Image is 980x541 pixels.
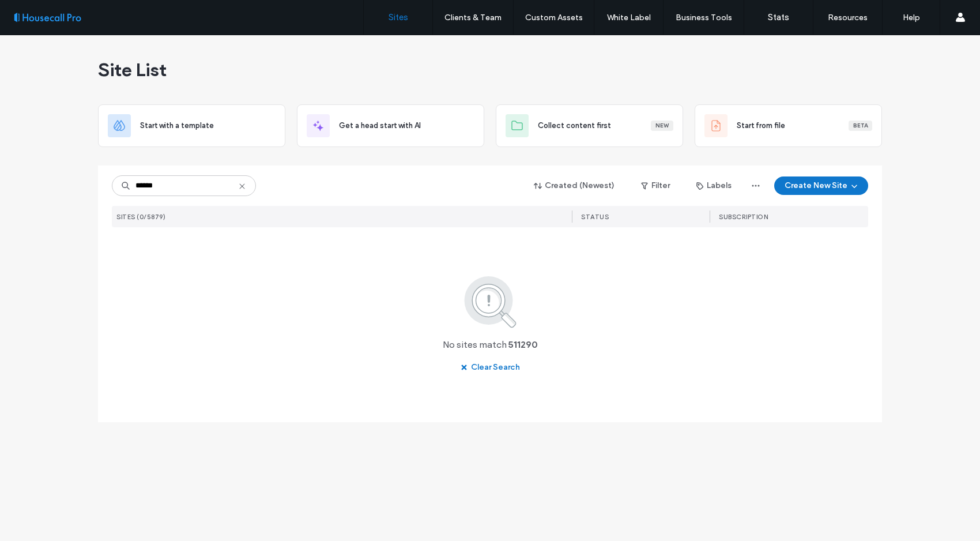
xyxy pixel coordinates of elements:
img: search.svg [448,274,532,329]
button: Create New Site [774,176,868,195]
span: STATUS [581,213,609,221]
span: 511290 [508,339,538,351]
button: Created (Newest) [524,176,625,195]
div: Collect content firstNew [496,104,683,147]
div: Start from fileBeta [695,104,882,147]
label: Clients & Team [444,13,502,22]
span: Get a head start with AI [339,120,421,132]
label: Resources [828,13,868,22]
button: Clear Search [450,358,530,377]
div: Start with a template [98,104,285,147]
span: SITES (0/5879) [116,213,165,221]
div: New [651,121,673,131]
span: Site List [98,58,167,81]
label: Business Tools [676,13,732,22]
span: SUBSCRIPTION [719,213,768,221]
span: Start from file [737,120,785,132]
div: Beta [849,121,872,131]
label: Custom Assets [525,13,583,22]
button: Labels [686,176,742,195]
label: Help [903,13,920,22]
span: Collect content first [538,120,611,132]
label: Sites [389,12,408,22]
label: Stats [768,12,789,22]
div: Get a head start with AI [297,104,484,147]
span: No sites match [443,339,507,351]
button: Filter [630,176,681,195]
span: Start with a template [140,120,214,132]
label: White Label [607,13,651,22]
